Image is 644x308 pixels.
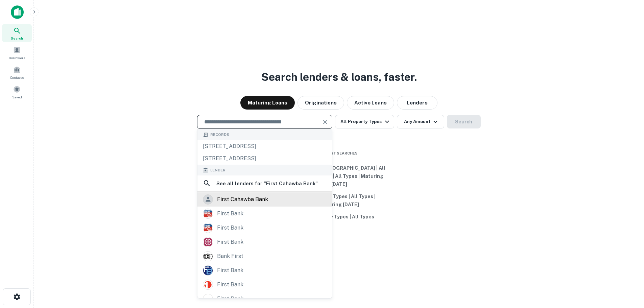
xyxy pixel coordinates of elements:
[11,35,23,41] span: Search
[197,221,332,235] a: first bank
[203,237,213,247] img: picture
[197,263,332,278] a: first bank
[210,132,229,138] span: Records
[203,280,213,289] img: picture
[288,211,390,223] button: All Property Types | All Types
[217,194,268,205] div: first cahawba bank
[203,252,213,261] img: picture
[240,96,295,110] button: Maturing Loans
[217,237,243,247] div: first bank
[203,223,213,233] img: picture
[2,44,32,62] a: Borrowers
[210,167,225,173] span: Lender
[217,265,243,276] div: first bank
[203,209,213,218] img: firstbanks.com.png
[217,280,243,290] div: first bank
[217,294,243,304] div: first bank
[217,209,243,219] div: first bank
[335,115,394,128] button: All Property Types
[320,117,330,127] button: Clear
[217,251,243,261] div: bank first
[347,96,394,110] button: Active Loans
[197,192,332,207] a: first cahawba bank
[197,207,332,221] a: first bank
[288,162,390,190] button: [US_STATE], [GEOGRAPHIC_DATA] | All Property Types | All Types | Maturing [DATE]
[297,96,344,110] button: Originations
[12,94,22,100] span: Saved
[197,235,332,249] a: first bank
[11,5,24,19] img: capitalize-icon.png
[203,294,213,304] img: yourfirst.bank.png
[203,266,213,275] img: picture
[288,190,390,211] button: All Property Types | All Types | Maturing [DATE]
[397,96,437,110] button: Lenders
[2,83,32,101] a: Saved
[2,24,32,42] a: Search
[10,75,24,80] span: Contacts
[197,140,332,152] div: [STREET_ADDRESS]
[2,63,32,81] a: Contacts
[261,69,417,85] h3: Search lenders & loans, faster.
[197,278,332,292] a: first bank
[197,152,332,165] div: [STREET_ADDRESS]
[197,292,332,306] a: first bank
[288,150,390,156] span: Recent Searches
[9,55,25,61] span: Borrowers
[610,254,644,286] iframe: Chat Widget
[217,223,243,233] div: first bank
[197,249,332,263] a: bank first
[216,180,318,188] h6: See all lenders for " First Cahawba Bank "
[397,115,444,128] button: Any Amount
